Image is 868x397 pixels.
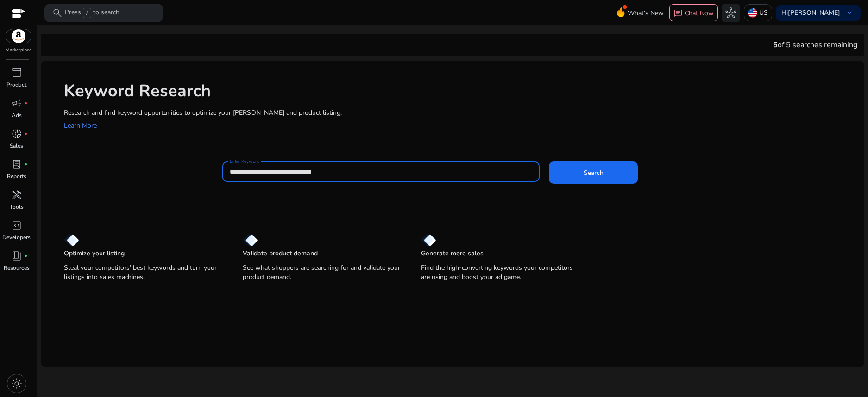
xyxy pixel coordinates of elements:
button: hub [722,4,740,22]
span: fiber_manual_record [24,254,28,258]
mat-label: Enter Keyword [230,158,259,165]
div: of 5 searches remaining [773,39,857,50]
span: inventory_2 [11,67,22,78]
p: Resources [4,264,30,272]
img: diamond.svg [421,234,436,247]
p: Developers [2,233,31,242]
span: / [83,8,91,18]
span: Search [584,168,604,178]
img: diamond.svg [64,234,79,247]
p: Generate more sales [421,249,484,258]
p: Find the high-converting keywords your competitors are using and boost your ad game. [421,263,581,282]
img: amazon.svg [6,29,31,43]
span: chat [673,9,683,18]
span: hub [725,7,736,19]
p: Chat Now [685,9,714,18]
span: search [52,7,63,19]
p: Product [6,81,26,89]
img: us.svg [748,8,757,18]
p: Marketplace [6,47,31,54]
a: Learn More [64,121,97,130]
span: fiber_manual_record [24,132,28,136]
span: fiber_manual_record [24,101,28,105]
p: Press to search [65,8,120,18]
span: keyboard_arrow_down [844,7,855,19]
span: donut_small [11,128,22,139]
p: See what shoppers are searching for and validate your product demand. [243,263,403,282]
p: US [759,5,768,21]
span: fiber_manual_record [24,162,28,166]
span: handyman [11,189,22,200]
span: campaign [11,98,22,109]
span: lab_profile [11,159,22,170]
button: Search [549,161,638,184]
span: What's New [628,5,664,21]
p: Steal your competitors’ best keywords and turn your listings into sales machines. [64,263,224,282]
p: Hi [781,10,840,16]
h1: Keyword Research [64,81,855,101]
p: Tools [10,203,24,211]
span: light_mode [11,378,22,389]
button: chatChat Now [669,4,718,22]
p: Ads [12,111,22,119]
p: Sales [10,142,23,150]
p: Optimize your listing [64,249,125,258]
span: 5 [773,40,778,50]
b: [PERSON_NAME] [788,8,840,17]
p: Reports [7,172,26,180]
p: Validate product demand [243,249,318,258]
img: diamond.svg [243,234,258,247]
span: book_4 [11,250,22,261]
span: code_blocks [11,220,22,231]
p: Research and find keyword opportunities to optimize your [PERSON_NAME] and product listing. [64,108,855,118]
